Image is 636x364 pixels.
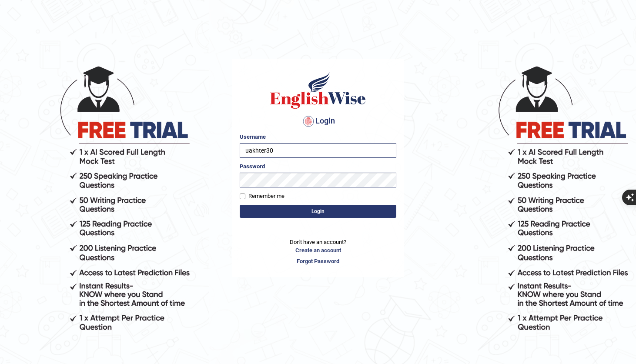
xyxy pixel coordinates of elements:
[240,194,245,199] input: Remember me
[240,246,396,254] a: Create an account
[240,238,396,265] p: Don't have an account?
[240,205,396,218] button: Login
[240,192,285,200] label: Remember me
[268,71,368,110] img: Logo of English Wise sign in for intelligent practice with AI
[240,114,396,128] h4: Login
[240,133,266,141] label: Username
[240,257,396,265] a: Forgot Password
[240,162,265,170] label: Password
